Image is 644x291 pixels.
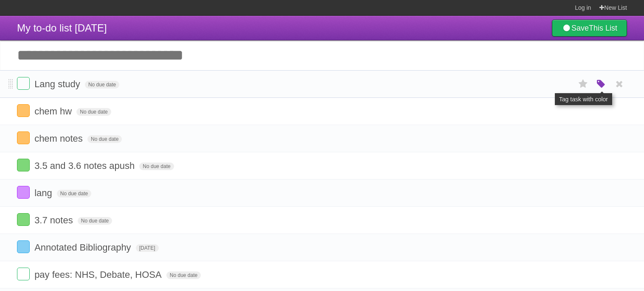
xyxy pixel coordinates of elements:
span: 3.5 and 3.6 notes apush [34,160,137,171]
label: Done [17,213,30,226]
span: No due date [139,163,174,170]
span: pay fees: NHS, Debate, HOSA [34,269,164,280]
label: Done [17,104,30,117]
label: Done [17,240,30,253]
span: No due date [57,190,91,197]
a: SaveThis List [552,20,627,37]
span: My to-do list [DATE] [17,22,107,34]
label: Star task [575,77,591,91]
span: Lang study [34,79,82,89]
span: No due date [166,271,201,279]
label: Done [17,131,30,144]
b: This List [589,24,617,32]
span: 3.7 notes [34,215,75,225]
span: No due date [87,135,122,143]
label: Done [17,77,30,90]
span: lang [34,188,54,198]
label: Done [17,268,30,280]
span: No due date [76,108,111,116]
span: [DATE] [136,244,159,252]
label: Done [17,186,30,199]
span: No due date [78,217,112,225]
span: No due date [85,81,119,88]
span: chem hw [34,106,74,117]
span: Annotated Bibliography [34,242,133,253]
label: Done [17,159,30,171]
span: chem notes [34,133,85,144]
